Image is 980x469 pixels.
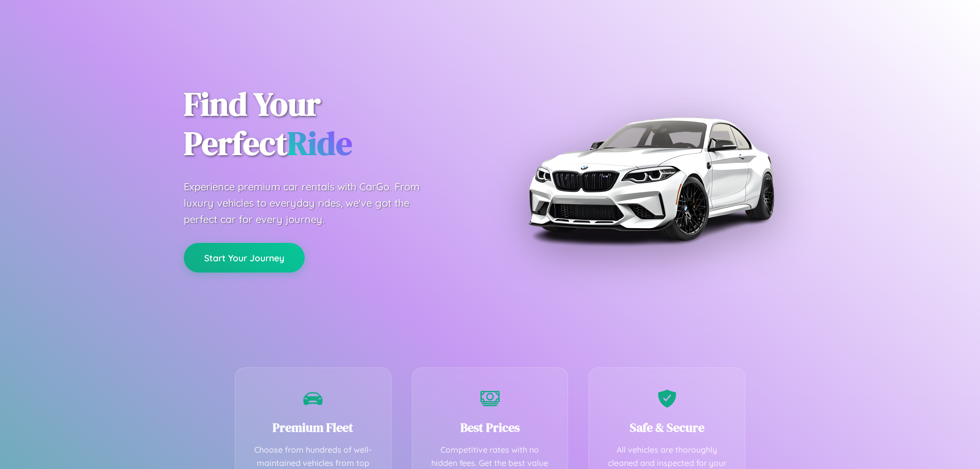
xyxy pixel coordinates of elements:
[184,243,305,273] button: Start Your Journey
[184,179,439,228] p: Experience premium car rentals with CarGo. From luxury vehicles to everyday rides, we've got the ...
[287,121,352,165] span: Ride
[428,419,553,436] h3: Best Prices
[604,419,729,436] h3: Safe & Secure
[523,51,778,306] img: Premium BMW car rental vehicle
[251,419,376,436] h3: Premium Fleet
[184,85,475,163] h1: Find Your Perfect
